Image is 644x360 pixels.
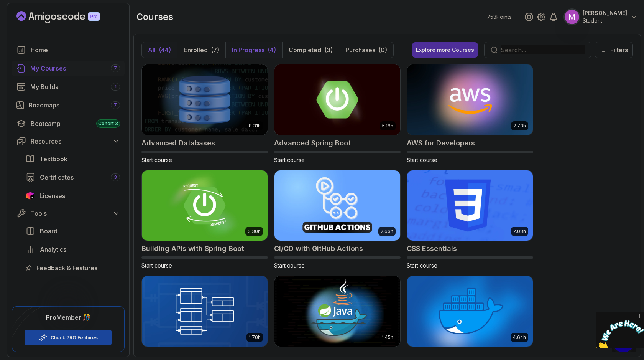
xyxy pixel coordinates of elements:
img: Building APIs with Spring Boot card [142,170,268,241]
p: In Progress [232,45,264,54]
span: Cohort 3 [98,121,118,127]
span: Start course [407,262,437,269]
p: 2.63h [381,228,393,234]
div: (4) [268,45,276,54]
a: bootcamp [12,116,125,131]
a: home [12,42,125,58]
button: Completed(3) [282,42,339,58]
p: 3.30h [248,228,261,234]
img: Docker for Java Developers card [274,276,400,347]
span: Start course [141,157,172,163]
h2: Advanced Databases [141,138,215,149]
img: CSS Essentials card [407,170,533,241]
img: Docker For Professionals card [407,276,533,347]
a: feedback [21,260,125,276]
button: user profile image[PERSON_NAME]Student [564,9,638,25]
span: 1 [115,84,117,90]
div: My Courses [30,64,120,73]
img: jetbrains icon [26,192,35,200]
img: AWS for Developers card [407,64,533,135]
input: Search... [501,45,585,54]
span: Analytics [40,245,66,254]
a: courses [12,61,125,76]
span: Start course [141,262,172,269]
div: Home [31,45,120,54]
p: 1.70h [249,334,261,340]
p: 4.64h [513,334,526,340]
iframe: chat widget [596,312,644,348]
p: 8.31h [249,123,261,129]
p: All [148,45,156,54]
a: licenses [21,188,125,203]
h2: AWS for Developers [407,138,475,149]
button: In Progress(4) [225,42,282,58]
div: (44) [159,45,171,54]
button: Tools [12,206,125,220]
a: roadmaps [12,97,125,113]
h2: courses [136,11,173,23]
p: 2.08h [513,228,526,234]
button: Resources [12,134,125,148]
img: Advanced Databases card [142,64,268,135]
span: Board [40,226,58,236]
img: Database Design & Implementation card [142,276,268,347]
span: 7 [114,102,117,108]
button: Purchases(0) [339,42,393,58]
a: analytics [21,242,125,257]
h2: Advanced Spring Boot [274,138,351,149]
button: Check PRO Features [25,330,112,345]
h2: CSS Essentials [407,243,457,254]
button: Enrolled(7) [177,42,225,58]
button: Filters [595,42,633,58]
p: Completed [289,45,321,54]
div: (0) [378,45,387,54]
span: Certificates [40,173,74,182]
img: Advanced Spring Boot card [274,64,400,135]
div: Bootcamp [31,119,120,128]
span: Textbook [39,154,67,163]
p: 753 Points [487,13,512,21]
p: Enrolled [184,45,208,54]
button: All(44) [142,42,177,58]
button: Explore more Courses [412,42,478,58]
a: Landing page [16,11,118,23]
p: 2.73h [513,123,526,129]
img: user profile image [565,10,579,24]
p: 1.45h [382,334,393,340]
a: board [21,223,125,239]
p: [PERSON_NAME] [583,9,627,17]
div: (7) [211,45,219,54]
p: 5.18h [382,123,393,129]
div: (3) [324,45,333,54]
p: Purchases [345,45,375,54]
div: My Builds [30,82,120,91]
div: Roadmaps [29,101,120,110]
span: Start course [274,157,305,163]
div: Explore more Courses [416,46,474,54]
div: Tools [31,209,120,218]
span: 3 [114,174,117,180]
span: 7 [114,65,117,71]
a: textbook [21,151,125,167]
h2: CI/CD with GitHub Actions [274,243,363,254]
span: Start course [274,262,305,269]
a: builds [12,79,125,94]
p: Student [583,17,627,25]
a: certificates [21,170,125,185]
p: Filters [610,45,628,54]
span: Feedback & Features [36,263,97,272]
span: Start course [407,157,437,163]
div: Resources [31,137,120,146]
span: Licenses [39,191,65,200]
h2: Building APIs with Spring Boot [141,243,244,254]
a: Check PRO Features [51,335,98,341]
img: CI/CD with GitHub Actions card [274,170,400,241]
